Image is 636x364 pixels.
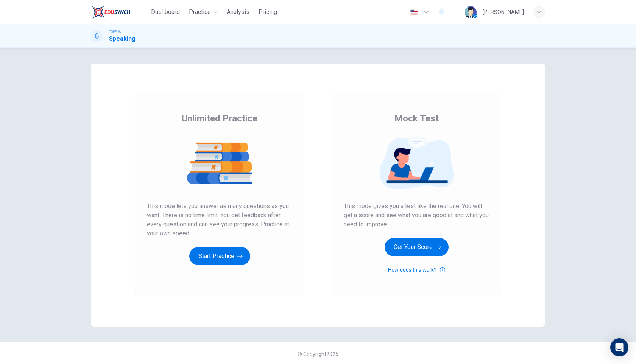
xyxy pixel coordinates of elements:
[182,112,257,124] span: Unlimited Practice
[189,8,211,17] span: Practice
[409,9,419,15] img: en
[394,112,439,124] span: Mock Test
[224,5,253,19] button: Analysis
[147,202,292,238] span: This mode lets you answer as many questions as you want. There is no time limit. You get feedback...
[385,238,449,256] button: Get Your Score
[151,8,180,17] span: Dashboard
[344,202,489,229] span: This mode gives you a test like the real one. You will get a score and see what you are good at a...
[148,5,183,19] button: Dashboard
[189,247,250,265] button: Start Practice
[610,338,628,356] div: Open Intercom Messenger
[259,8,277,17] span: Pricing
[91,5,131,20] img: EduSynch logo
[109,34,136,44] h1: Speaking
[483,8,524,17] div: [PERSON_NAME]
[109,29,121,34] span: TOEFL®
[186,5,221,19] button: Practice
[298,351,338,357] span: © Copyright 2025
[256,5,280,19] button: Pricing
[227,8,249,17] span: Analysis
[388,265,445,274] button: How does this work?
[91,5,148,20] a: EduSynch logo
[465,6,477,18] img: Profile picture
